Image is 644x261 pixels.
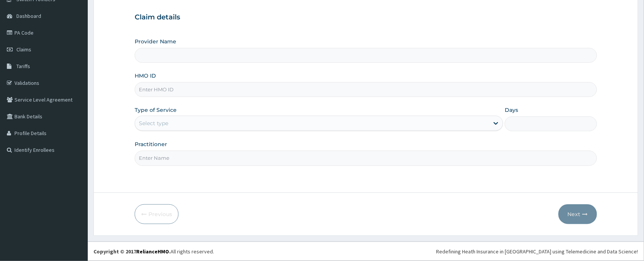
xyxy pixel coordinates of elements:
label: Days [505,106,518,114]
strong: Copyright © 2017 . [93,248,171,255]
a: RelianceHMO [136,248,169,255]
span: Dashboard [16,13,41,19]
label: HMO ID [135,72,156,80]
label: Type of Service [135,106,177,114]
button: Next [559,204,597,224]
footer: All rights reserved. [88,242,644,261]
span: Tariffs [16,63,30,70]
input: Enter HMO ID [135,82,597,97]
div: Select type [139,119,168,127]
label: Practitioner [135,140,167,148]
span: Claims [16,46,31,53]
div: Redefining Heath Insurance in [GEOGRAPHIC_DATA] using Telemedicine and Data Science! [436,248,638,255]
h3: Claim details [135,13,597,22]
input: Enter Name [135,151,597,166]
button: Previous [135,204,179,224]
label: Provider Name [135,38,176,45]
